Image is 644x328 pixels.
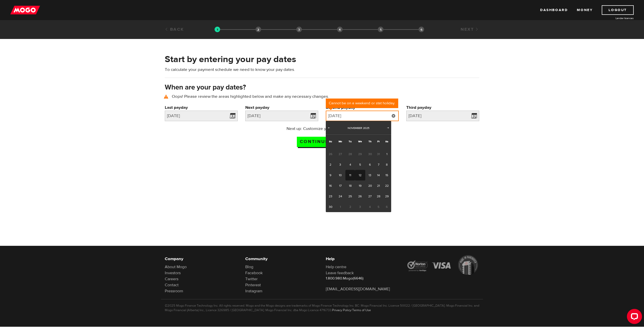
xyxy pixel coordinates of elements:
[326,149,335,159] span: 26
[382,170,391,180] a: 15
[345,170,355,180] a: 11
[345,180,355,191] a: 18
[245,264,253,269] a: Blog
[165,270,181,275] a: Investors
[297,137,347,147] input: Continue now
[327,126,331,130] span: Prev
[326,270,354,275] a: Leave feedback
[165,276,178,282] a: Careers
[375,202,382,212] span: 5
[623,307,644,328] iframe: LiveChat chat widget
[382,202,391,212] span: 6
[375,149,382,159] span: 31
[326,256,399,262] h6: Help
[386,126,391,131] a: Next
[272,126,372,132] p: Next up: Customize your loan options.
[365,202,375,212] span: 4
[355,149,365,159] span: 29
[245,105,318,111] label: Next payday
[577,5,593,15] a: Money
[326,170,335,180] a: 9
[382,180,391,191] a: 22
[326,264,346,269] a: Help centre
[245,256,318,262] h6: Community
[348,126,362,130] span: November
[358,140,362,143] span: Wednesday
[382,191,391,202] a: 29
[335,180,345,191] a: 17
[245,270,263,275] a: Facebook
[365,180,375,191] a: 20
[245,276,258,282] a: Twitter
[335,202,345,212] span: 1
[165,289,183,294] a: Pressroom
[165,83,479,91] h3: When are your pay dates?
[345,149,355,159] span: 28
[540,5,568,15] a: Dashboard
[335,191,345,202] a: 24
[386,126,390,130] span: Next
[406,255,479,275] img: legal-icons-92a2ffecb4d32d839781d1b4e4802d7b.png
[335,149,345,159] span: 27
[326,99,398,108] div: Cannot be on a weekend or stat holiday.
[165,93,479,100] p: Oops! Please review the areas highlighted below and make any necessary changes.
[375,191,382,202] a: 28
[326,126,331,131] a: Prev
[461,27,479,32] a: Next
[335,159,345,170] a: 3
[165,303,479,312] p: ©2025 Mogo Finance Technology Inc. All rights reserved. Mogo and the Mogo designs are trademarks ...
[339,140,342,143] span: Monday
[596,16,634,20] a: Lender licences
[326,287,390,292] a: [EMAIL_ADDRESS][DOMAIN_NAME]
[365,159,375,170] a: 6
[165,256,238,262] h6: Company
[345,191,355,202] a: 25
[245,289,262,294] a: Instagram
[165,264,187,269] a: About Mogo
[365,149,375,159] span: 30
[355,202,365,212] span: 3
[215,27,220,32] img: transparent-188c492fd9eaac0f573672f40bb141c2.gif
[355,180,365,191] a: 19
[375,159,382,170] a: 7
[326,191,335,202] a: 23
[245,283,261,288] a: Pinterest
[345,202,355,212] span: 2
[329,140,332,143] span: Sunday
[332,308,351,312] a: Privacy Policy
[355,191,365,202] a: 26
[382,149,391,159] a: 1
[326,180,335,191] a: 16
[326,276,399,281] p: 1.800.980.Mogo(6646)
[349,140,352,143] span: Tuesday
[363,126,369,130] span: 2025
[602,5,634,15] a: Logout
[385,140,388,143] span: Saturday
[377,140,380,143] span: Friday
[10,5,40,15] img: mogo_logo-11ee424be714fa7cbb0f0f49df9e16ec.png
[406,105,479,111] label: Third payday
[165,283,179,288] a: Contact
[345,159,355,170] a: 4
[165,105,238,111] label: Last payday
[375,180,382,191] a: 21
[355,159,365,170] a: 5
[382,159,391,170] a: 8
[369,140,372,143] span: Thursday
[335,170,345,180] a: 10
[375,170,382,180] a: 14
[365,170,375,180] a: 13
[355,170,365,180] a: 12
[326,202,335,212] a: 30
[165,54,479,65] h2: Start by entering your pay dates
[365,191,375,202] a: 27
[165,27,184,32] a: Back
[326,159,335,170] a: 2
[352,308,371,312] a: Terms of Use
[165,67,479,73] p: To calculate your payment schedule we need to know your pay dates.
